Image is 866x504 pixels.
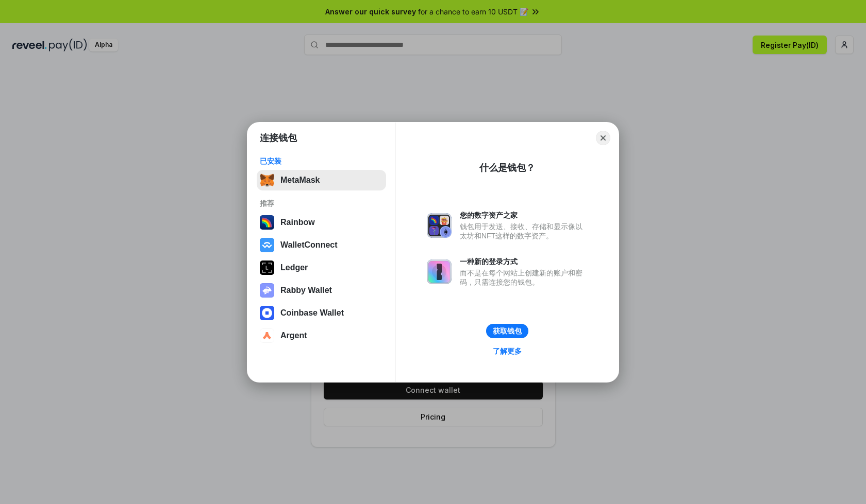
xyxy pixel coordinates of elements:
[257,170,386,190] button: MetaMask
[427,213,452,238] img: svg+xml,%3Csvg%20xmlns%3D%22http%3A%2F%2Fwww.w3.org%2F2000%2Fsvg%22%20fill%3D%22none%22%20viewBox...
[487,344,528,358] a: 了解更多
[257,257,386,278] button: Ledger
[280,218,315,227] div: Rainbow
[260,260,274,275] img: svg+xml,%3Csvg%20xmlns%3D%22http%3A%2F%2Fwww.w3.org%2F2000%2Fsvg%22%20width%3D%2228%22%20height%3...
[280,176,320,185] div: MetaMask
[427,259,452,284] img: svg+xml,%3Csvg%20xmlns%3D%22http%3A%2F%2Fwww.w3.org%2F2000%2Fsvg%22%20fill%3D%22none%22%20viewBox...
[280,263,308,272] div: Ledger
[280,331,307,340] div: Argent
[486,324,528,338] button: 获取钱包
[479,162,535,174] div: 什么是钱包？
[257,325,386,346] button: Argent
[260,306,274,320] img: svg+xml,%3Csvg%20width%3D%2228%22%20height%3D%2228%22%20viewBox%3D%220%200%2028%2028%22%20fill%3D...
[280,240,338,250] div: WalletConnect
[260,157,383,166] div: 已安装
[260,173,274,187] img: svg+xml,%3Csvg%20fill%3D%22none%22%20height%3D%2233%22%20viewBox%3D%220%200%2035%2033%22%20width%...
[260,199,383,208] div: 推荐
[257,235,386,255] button: WalletConnect
[460,268,588,287] div: 而不是在每个网站上创建新的账户和密码，只需连接您的钱包。
[596,131,610,145] button: Close
[257,212,386,233] button: Rainbow
[493,326,522,336] div: 获取钱包
[460,222,588,240] div: 钱包用于发送、接收、存储和显示像以太坊和NFT这样的数字资产。
[260,283,274,298] img: svg+xml,%3Csvg%20xmlns%3D%22http%3A%2F%2Fwww.w3.org%2F2000%2Fsvg%22%20fill%3D%22none%22%20viewBox...
[280,286,332,295] div: Rabby Wallet
[260,132,297,144] h1: 连接钱包
[460,257,588,266] div: 一种新的登录方式
[260,328,274,343] img: svg+xml,%3Csvg%20width%3D%2228%22%20height%3D%2228%22%20viewBox%3D%220%200%2028%2028%22%20fill%3D...
[257,303,386,323] button: Coinbase Wallet
[493,346,522,356] div: 了解更多
[257,280,386,301] button: Rabby Wallet
[260,215,274,230] img: svg+xml,%3Csvg%20width%3D%22120%22%20height%3D%22120%22%20viewBox%3D%220%200%20120%20120%22%20fil...
[460,211,588,220] div: 您的数字资产之家
[260,238,274,252] img: svg+xml,%3Csvg%20width%3D%2228%22%20height%3D%2228%22%20viewBox%3D%220%200%2028%2028%22%20fill%3D...
[280,308,344,318] div: Coinbase Wallet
